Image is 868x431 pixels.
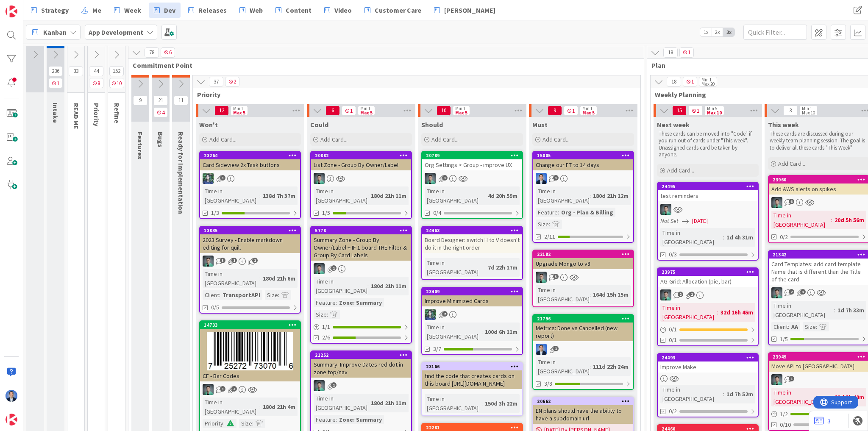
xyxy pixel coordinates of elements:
[203,290,219,300] div: Client
[314,394,367,412] div: Time in [GEOGRAPHIC_DATA]
[211,209,219,217] span: 1/3
[425,173,436,184] img: VP
[314,186,367,205] div: Time in [GEOGRAPHIC_DATA]
[442,175,448,181] span: 1
[723,233,724,242] span: :
[533,315,633,341] div: 21796Metrics: Done vs Cancelled (new report)
[780,233,788,242] span: 0/2
[311,227,411,234] div: 5778
[536,208,558,217] div: Feature
[421,362,523,416] a: 23166find the code that creates cards on this board [URL][DOMAIN_NAME]Time in [GEOGRAPHIC_DATA]:1...
[660,228,723,247] div: Time in [GEOGRAPHIC_DATA]
[771,211,831,229] div: Time in [GEOGRAPHIC_DATA]
[322,333,330,342] span: 2/6
[834,306,835,315] span: :
[657,353,759,417] a: 24493Improve MakeTime in [GEOGRAPHIC_DATA]:1d 7h 52m0/2
[422,159,522,170] div: Org Settings > Group - improve UX
[814,416,831,426] a: 3
[533,159,633,170] div: Change our FT to 14 days
[200,234,300,253] div: 2023 Survey - Enable markdown editing for quill
[559,208,615,217] div: Org - Plan & Billing
[369,191,409,200] div: 180d 21h 11m
[311,152,411,159] div: 20882
[422,227,522,234] div: 24463
[553,175,559,181] span: 3
[259,402,261,412] span: :
[660,289,671,300] img: VP
[200,152,300,159] div: 23264
[200,321,300,329] div: 14733
[259,191,261,200] span: :
[780,410,788,419] span: 1 / 2
[536,272,547,283] img: VP
[200,321,300,381] div: 14733CF - Bar Codes
[780,335,788,344] span: 1/5
[145,47,159,58] span: 78
[789,376,794,381] span: 1
[314,298,336,307] div: Feature
[220,258,225,263] span: 3
[662,184,758,189] div: 24495
[422,370,522,389] div: find the code that creates cards on this board [URL][DOMAIN_NAME]
[422,152,522,159] div: 20789
[336,415,337,424] span: :
[590,290,591,299] span: :
[660,217,679,225] i: Not Set
[311,351,411,359] div: 21252
[831,215,832,225] span: :
[771,388,831,406] div: Time in [GEOGRAPHIC_DATA]
[311,173,411,184] div: VP
[549,220,550,229] span: :
[109,3,146,18] a: Week
[203,269,259,288] div: Time in [GEOGRAPHIC_DATA]
[422,173,522,184] div: VP
[658,361,758,373] div: Improve Make
[426,289,522,295] div: 23409
[239,419,252,428] div: Size
[41,5,69,15] span: Strategy
[429,3,501,18] a: [PERSON_NAME]
[311,159,411,170] div: List Zone - Group By Owner/Label
[532,314,634,390] a: 21796Metrics: Done vs Cancelled (new report)DPTime in [GEOGRAPHIC_DATA]:111d 22h 24m3/8
[250,5,263,15] span: Web
[231,386,237,392] span: 4
[816,322,817,331] span: :
[835,306,866,315] div: 1d 7h 33m
[803,322,816,331] div: Size
[231,258,237,263] span: 1
[421,226,523,280] a: 24463Board Designer: switch H to V doesn't do it in the right orderTime in [GEOGRAPHIC_DATA]:7d 2...
[6,414,17,425] img: avatar
[481,399,483,408] span: :
[220,386,225,392] span: 3
[533,315,633,323] div: 21796
[422,227,522,253] div: 24463Board Designer: switch H to V doesn't do it in the right order
[261,191,298,200] div: 138d 7h 37m
[442,311,448,317] span: 2
[800,289,806,295] span: 3
[164,5,175,15] span: Dev
[367,191,369,200] span: :
[444,5,495,15] span: [PERSON_NAME]
[314,173,325,184] img: VP
[532,250,634,307] a: 22182Upgrade Mongo to v8VPTime in [GEOGRAPHIC_DATA]:164d 15h 15m
[433,209,441,217] span: 0/4
[6,390,17,402] img: DP
[590,191,591,200] span: :
[658,204,758,215] div: VP
[310,151,412,219] a: 20882List Zone - Group By Owner/LabelVPTime in [GEOGRAPHIC_DATA]:180d 21h 11m1/5
[542,136,570,143] span: Add Card...
[426,228,522,234] div: 24463
[657,267,759,346] a: 23975AG-Grid: Allocation (pie, bar)VPTime in [GEOGRAPHIC_DATA]:32d 16h 45m0/10/1
[544,379,552,388] span: 3/8
[421,287,523,355] a: 23409Improve Minimized CardsCRTime in [GEOGRAPHIC_DATA]:100d 6h 11m3/7
[92,5,101,15] span: Me
[89,28,143,36] b: App Development
[537,398,633,404] div: 20662
[483,399,520,408] div: 150d 3h 22m
[771,322,788,331] div: Client
[311,152,411,170] div: 20882List Zone - Group By Owner/Label
[484,191,486,200] span: :
[537,251,633,257] div: 22182
[425,258,484,277] div: Time in [GEOGRAPHIC_DATA]
[200,384,300,395] div: VP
